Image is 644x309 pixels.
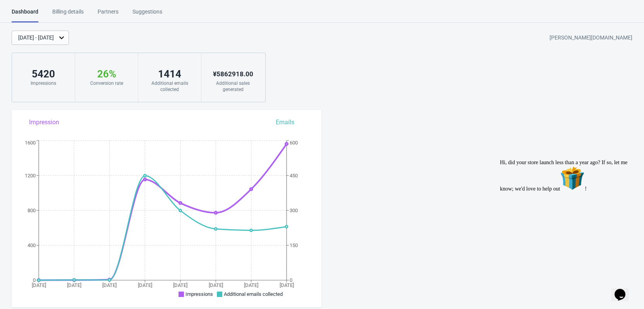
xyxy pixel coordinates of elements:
[83,68,130,80] div: 26 %
[146,80,193,93] div: Additional emails collected
[146,68,193,80] div: 1414
[173,282,187,288] tspan: [DATE]
[290,208,298,213] tspan: 300
[290,242,298,248] tspan: 150
[102,282,117,288] tspan: [DATE]
[550,31,632,45] div: [PERSON_NAME][DOMAIN_NAME]
[290,140,298,146] tspan: 600
[25,140,36,146] tspan: 1600
[67,282,81,288] tspan: [DATE]
[209,80,257,93] div: Additional sales generated
[20,80,67,86] div: Impressions
[280,282,294,288] tspan: [DATE]
[63,9,88,34] img: :gift:
[52,8,84,21] div: Billing details
[25,173,36,179] tspan: 1200
[290,173,298,179] tspan: 450
[27,242,36,248] tspan: 400
[33,277,36,283] tspan: 0
[27,208,36,213] tspan: 800
[185,291,213,297] span: Impressions
[3,3,131,35] span: Hi, did your store launch less than a year ago? If so, let me know; we'd love to help out !
[209,68,257,80] div: ¥ 5862918.00
[3,3,143,36] div: Hi, did your store launch less than a year ago? If so, let me know; we'd love to help out🎁!
[244,282,258,288] tspan: [DATE]
[611,278,636,301] iframe: chat widget
[18,34,54,42] div: [DATE] - [DATE]
[12,8,38,22] div: Dashboard
[497,156,636,274] iframe: chat widget
[20,68,67,80] div: 5420
[290,277,292,283] tspan: 0
[132,8,162,21] div: Suggestions
[209,282,223,288] tspan: [DATE]
[32,282,46,288] tspan: [DATE]
[224,291,283,297] span: Additional emails collected
[98,8,118,21] div: Partners
[83,80,130,86] div: Conversion rate
[138,282,152,288] tspan: [DATE]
